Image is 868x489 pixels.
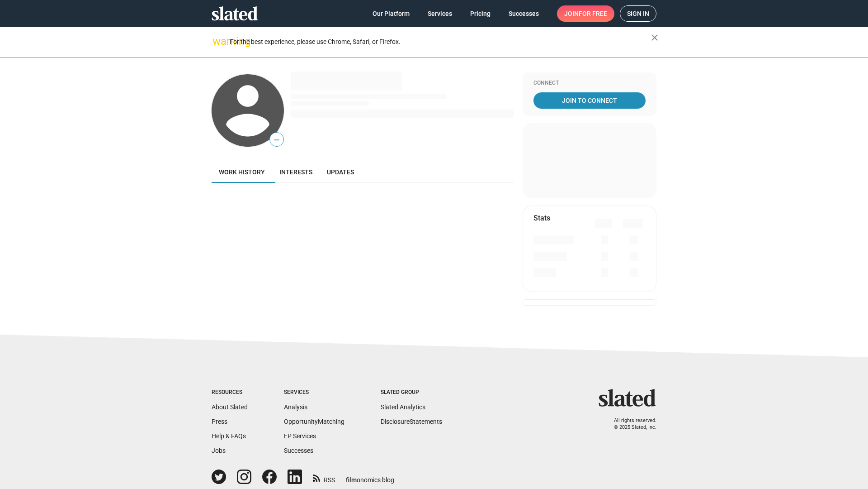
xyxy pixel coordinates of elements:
a: Services [420,5,459,22]
span: Interests [279,168,312,176]
a: OpportunityMatching [284,418,344,425]
a: EP Services [284,432,316,440]
span: Work history [219,168,265,176]
a: Work history [212,161,272,183]
a: Join To Connect [533,92,646,109]
a: RSS [313,470,335,484]
span: film [346,476,357,484]
a: Interests [272,161,320,183]
span: for free [579,5,607,22]
div: Resources [212,389,248,396]
a: Sign in [620,5,656,22]
a: Successes [501,5,546,22]
mat-icon: warning [212,36,223,47]
a: Successes [284,447,313,454]
a: Help & FAQs [212,432,246,440]
a: Analysis [284,403,307,411]
span: Our Platform [373,5,410,22]
span: — [270,134,283,146]
p: All rights reserved. © 2025 Slated, Inc. [604,417,656,431]
span: Updates [327,168,354,176]
mat-card-title: Stats [533,213,550,223]
span: Join [564,5,607,22]
a: Joinfor free [557,5,614,22]
a: DisclosureStatements [381,418,442,425]
span: Services [428,5,452,22]
span: Sign in [627,6,649,21]
span: Join To Connect [535,92,644,109]
div: Slated Group [381,389,442,396]
div: Services [284,389,344,396]
div: Connect [533,80,646,87]
mat-icon: close [649,32,660,43]
a: About Slated [212,403,248,411]
a: Jobs [212,447,226,454]
a: Our Platform [365,5,417,22]
span: Successes [509,5,539,22]
a: Pricing [463,5,498,22]
a: Slated Analytics [381,403,425,411]
div: For the best experience, please use Chrome, Safari, or Firefox. [230,36,651,48]
a: filmonomics blog [346,469,394,484]
a: Updates [320,161,361,183]
span: Pricing [470,5,491,22]
a: Press [212,418,227,425]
